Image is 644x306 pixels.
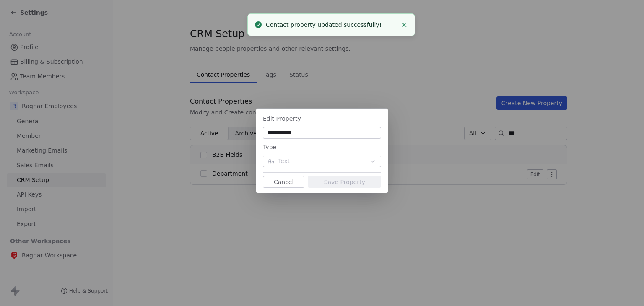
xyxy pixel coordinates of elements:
[266,21,397,29] div: Contact property updated successfully!
[308,176,381,188] button: Save Property
[263,115,301,122] span: Edit Property
[263,176,304,188] button: Cancel
[263,156,381,167] button: Text
[278,157,290,166] span: Text
[399,19,410,30] button: Close toast
[263,144,276,150] span: Type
